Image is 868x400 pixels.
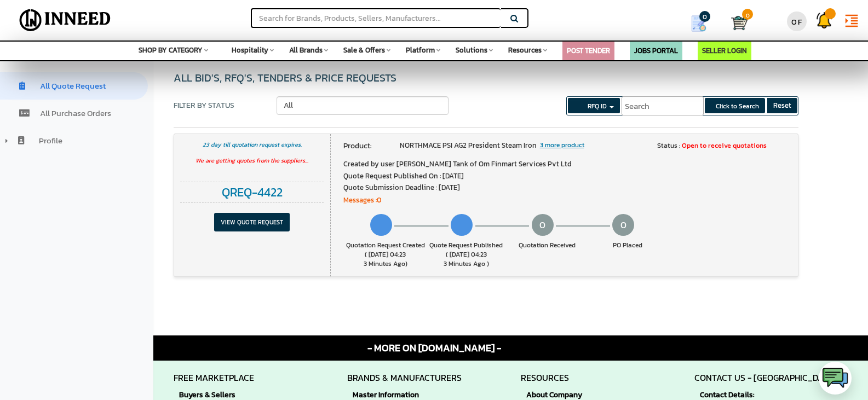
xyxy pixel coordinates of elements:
[40,107,111,119] span: All Purchase Orders
[343,171,441,181] span: Quote Request Published On :
[232,45,268,55] span: Hospitality
[731,11,740,35] a: Cart 0
[767,98,797,113] button: Reset
[251,8,501,28] input: Search for Brands, Products, Sellers, Manufacturers...
[40,79,106,92] span: All Quote Request
[568,98,620,113] button: RFQ ID
[439,182,460,193] span: [DATE]
[838,3,865,36] a: format_indent_increase
[682,140,767,150] span: Open to receive quotations
[821,364,849,392] img: logo.png
[381,159,572,169] span: user [PERSON_NAME] Tank of Om Finmart Services Pvt Ltd
[532,214,554,236] span: 0
[343,159,379,169] span: Created by
[567,45,610,56] a: POST TENDER
[810,3,838,32] a: Support Tickets
[400,141,537,160] span: NORTHMACE PSI AG2 President Steam Iron
[742,9,753,20] span: 0
[406,45,435,55] span: Platform
[588,101,607,111] span: RFQ ID
[139,45,203,55] span: SHOP BY CATEGORY
[731,15,748,31] img: Cart
[343,195,377,205] span: Messages :
[289,45,323,55] span: All Brands
[174,72,798,84] div: All BID's, RFQ's, Tenders & Price Requests
[442,171,464,181] span: [DATE]
[343,45,385,55] span: Sale & Offers
[816,12,832,28] img: Support Tickets
[507,241,587,250] div: Jan 01, 1970 05:30
[783,3,810,35] a: OF
[214,213,290,231] input: View Quote Request
[180,156,324,165] div: We are getting quotes from the suppliers...
[39,134,62,147] span: Profile
[180,141,324,149] div: 23 day till quotation request expires.
[427,241,506,269] div: Quote Request Published ( [DATE] 04:23 3 minutes ago )
[174,96,277,115] span: Filter by Status
[787,11,807,31] div: OF
[699,11,710,22] span: 0
[622,96,704,115] input: Search
[367,341,501,355] span: - MORE ON [DOMAIN_NAME] -
[377,195,381,205] span: 0
[15,7,116,34] img: Inneed.Market
[456,45,487,55] span: Solutions
[343,141,394,152] span: Product:
[657,140,680,150] span: Status :
[588,241,668,250] div: PO Placed
[346,241,425,269] div: Aug 26, 2025 04:23
[702,45,747,56] a: SELLER LOGIN
[634,45,678,56] a: JOBS PORTAL
[343,195,381,205] a: Messages :0
[675,11,731,36] a: my Quotes 0
[612,214,634,236] span: 0
[691,15,707,32] img: Show My Quotes
[705,98,765,113] button: Click to Search
[180,182,324,203] div: QREQ-4422
[540,140,584,150] span: 3 more product
[508,45,542,55] span: Resources
[843,13,860,29] i: format_indent_increase
[343,182,437,193] span: Quote Submission Deadline :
